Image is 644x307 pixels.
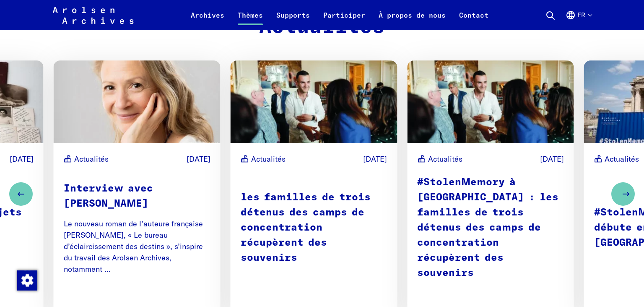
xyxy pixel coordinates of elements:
[17,270,37,291] img: Modification du consentement
[317,10,372,30] a: Participer
[64,181,210,211] p: Interview avec [PERSON_NAME]
[187,153,210,165] time: [DATE]
[241,190,387,265] p: les familles de trois détenus des camps de concentration récupèrent des souvenirs
[363,153,387,165] time: [DATE]
[9,182,33,206] button: Previous slide
[74,153,109,165] span: Actualités
[10,153,34,165] time: [DATE]
[540,153,564,165] time: [DATE]
[270,10,317,30] a: Supports
[372,10,452,30] a: À propos de nous
[428,153,462,165] span: Actualités
[611,182,635,206] button: Next slide
[184,10,231,30] a: Archives
[452,10,495,30] a: Contact
[184,5,495,25] nav: Principal
[251,153,286,165] span: Actualités
[64,218,210,275] p: Le nouveau roman de l’auteure française [PERSON_NAME], « Le bureau d’éclaircissement des destins ...
[605,153,639,165] span: Actualités
[231,10,270,30] a: Thèmes
[566,10,592,30] button: Français, sélection de la langue
[417,175,564,281] p: #StolenMemory à [GEOGRAPHIC_DATA] : les familles de trois détenus des camps de concentration récu...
